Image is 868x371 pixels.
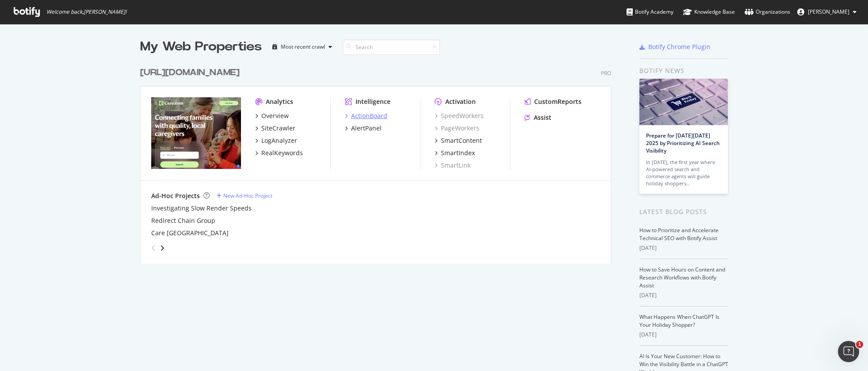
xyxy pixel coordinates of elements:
div: Knowledge Base [683,8,735,16]
a: SiteCrawler [255,124,295,133]
div: LogAnalyzer [261,136,297,145]
div: Ad-Hoc Projects [151,191,200,200]
a: RealKeywords [255,149,303,157]
div: grid [140,56,618,264]
a: Botify Chrome Plugin [639,42,711,51]
a: SmartLink [435,161,470,170]
div: New Ad-Hoc Project [223,192,272,199]
div: Most recent crawl [281,44,325,50]
div: [URL][DOMAIN_NAME] [140,66,240,79]
img: Prepare for Black Friday 2025 by Prioritizing AI Search Visibility [639,79,728,125]
a: SmartContent [435,136,482,145]
div: angle-left [148,241,159,255]
span: MIke Davis [808,8,849,15]
div: SmartIndex [441,149,475,157]
button: [PERSON_NAME] [790,5,864,19]
div: Botify Academy [627,8,673,16]
a: How to Save Hours on Content and Research Workflows with Botify Assist [639,266,725,289]
iframe: Intercom live chat [838,341,859,362]
a: ActionBoard [345,111,387,120]
div: Overview [261,111,289,120]
div: Analytics [266,97,293,106]
a: Prepare for [DATE][DATE] 2025 by Prioritizing AI Search Visibility [646,132,720,154]
div: My Web Properties [140,38,262,56]
span: Welcome back, [PERSON_NAME] ! [46,8,126,15]
div: SmartContent [441,136,482,145]
div: Botify news [639,66,728,76]
div: SiteCrawler [261,124,295,133]
button: Most recent crawl [269,40,336,54]
div: Organizations [745,8,790,16]
a: LogAnalyzer [255,136,297,145]
div: In [DATE], the first year where AI-powered search and commerce agents will guide holiday shoppers… [646,159,721,187]
a: Redirect Chain Group [151,216,215,225]
img: https://www.care.com/ [151,97,241,169]
div: angle-right [159,244,165,252]
input: Search [343,39,440,55]
a: Assist [524,113,551,122]
div: ActionBoard [351,111,387,120]
a: SpeedWorkers [435,111,484,120]
div: Pro [601,69,611,77]
div: Activation [445,97,476,106]
a: New Ad-Hoc Project [217,192,272,199]
div: [DATE] [639,244,728,252]
a: SmartIndex [435,149,475,157]
a: [URL][DOMAIN_NAME] [140,66,243,79]
a: Care [GEOGRAPHIC_DATA] [151,229,229,237]
div: Assist [534,113,551,122]
span: 1 [856,341,863,348]
div: [DATE] [639,331,728,339]
a: Overview [255,111,289,120]
div: AlertPanel [351,124,382,133]
div: Intelligence [356,97,390,106]
div: CustomReports [534,97,581,106]
a: CustomReports [524,97,581,106]
a: PageWorkers [435,124,479,133]
div: Botify Chrome Plugin [648,42,711,51]
a: How to Prioritize and Accelerate Technical SEO with Botify Assist [639,226,719,242]
div: Latest Blog Posts [639,207,728,217]
div: RealKeywords [261,149,303,157]
div: [DATE] [639,291,728,299]
a: Investigating Slow Render Speeds [151,204,252,213]
a: What Happens When ChatGPT Is Your Holiday Shopper? [639,313,719,329]
a: AlertPanel [345,124,382,133]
